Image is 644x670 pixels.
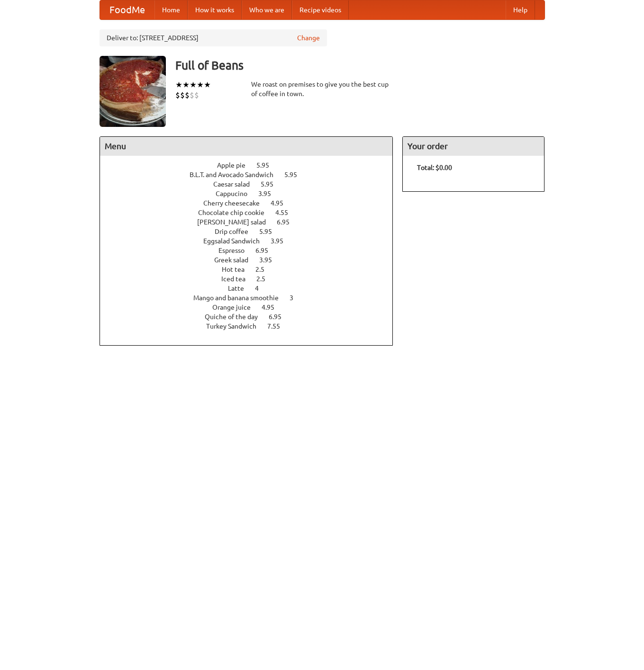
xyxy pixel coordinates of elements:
span: Caesar salad [213,180,259,188]
span: 2.5 [256,275,275,283]
a: Help [506,0,535,19]
span: B.L.T. and Avocado Sandwich [190,171,283,179]
span: 3.95 [259,256,281,264]
span: Cherry cheesecake [203,199,269,207]
a: Mango and banana smoothie 3 [193,294,311,302]
b: Total: $0.00 [417,164,452,171]
div: Deliver to: [STREET_ADDRESS] [100,29,327,46]
span: Apple pie [217,161,255,169]
span: Greek salad [214,256,258,264]
a: Apple pie 5.95 [217,161,287,169]
a: Greek salad 3.95 [214,256,290,264]
span: 3 [290,294,303,302]
li: $ [194,90,199,100]
span: 5.95 [284,171,307,179]
a: Recipe videos [292,0,349,19]
a: Home [154,0,188,19]
img: angular.jpg [100,56,166,127]
a: Eggsalad Sandwich 3.95 [203,237,301,245]
a: Who we are [242,0,292,19]
span: Eggsalad Sandwich [203,237,269,245]
a: Cherry cheesecake 4.95 [203,199,301,207]
span: [PERSON_NAME] salad [197,218,275,226]
span: Mango and banana smoothie [193,294,288,302]
a: FoodMe [100,0,154,19]
span: Latte [228,285,254,292]
span: Espresso [218,247,254,254]
a: Caesar salad 5.95 [213,180,291,188]
a: Change [297,33,320,43]
span: 6.95 [277,218,299,226]
a: Drip coffee 5.95 [215,228,290,235]
h3: Full of Beans [175,56,545,75]
span: 4.55 [275,209,298,216]
a: Quiche of the day 6.95 [205,313,299,321]
span: 6.95 [255,247,278,254]
span: Iced tea [221,275,255,283]
li: ★ [182,80,190,90]
a: Hot tea 2.5 [222,266,282,273]
span: 4 [255,285,268,292]
a: Cappucino 3.95 [216,190,289,197]
span: Chocolate chip cookie [198,209,274,216]
li: ★ [204,80,211,90]
a: Chocolate chip cookie 4.55 [198,209,306,216]
a: Iced tea 2.5 [221,275,283,283]
li: $ [175,90,180,100]
span: Orange juice [212,304,260,311]
a: B.L.T. and Avocado Sandwich 5.95 [190,171,315,179]
li: $ [190,90,194,100]
span: Hot tea [222,266,254,273]
h4: Menu [100,137,393,156]
li: $ [180,90,185,100]
span: 6.95 [269,313,291,321]
span: 3.95 [271,237,293,245]
li: $ [185,90,190,100]
span: 7.55 [267,322,290,330]
span: 5.95 [256,161,279,169]
span: Cappucino [216,190,257,197]
a: Turkey Sandwich 7.55 [206,322,298,330]
span: 3.95 [258,190,281,197]
span: 4.95 [271,199,293,207]
span: 5.95 [261,180,283,188]
li: ★ [175,80,182,90]
h4: Your order [403,137,544,156]
span: 4.95 [262,304,284,311]
span: Turkey Sandwich [206,322,266,330]
a: Espresso 6.95 [218,247,286,254]
li: ★ [197,80,204,90]
span: Quiche of the day [205,313,267,321]
span: 2.5 [255,266,274,273]
a: Latte 4 [228,285,276,292]
a: How it works [188,0,242,19]
a: Orange juice 4.95 [212,304,292,311]
span: 5.95 [259,228,281,235]
a: [PERSON_NAME] salad 6.95 [197,218,307,226]
span: Drip coffee [215,228,258,235]
li: ★ [190,80,197,90]
div: We roast on premises to give you the best cup of coffee in town. [251,80,393,98]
